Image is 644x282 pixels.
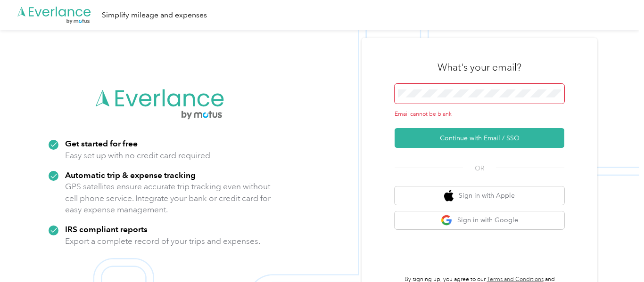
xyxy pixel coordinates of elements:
p: Export a complete record of your trips and expenses. [65,235,260,247]
button: Continue with Email / SSO [395,128,564,148]
strong: Automatic trip & expense tracking [65,170,196,180]
button: google logoSign in with Google [395,211,564,230]
span: OR [463,163,496,173]
h3: What's your email? [438,61,521,74]
p: Easy set up with no credit card required [65,150,210,161]
img: google logo [441,215,453,226]
strong: IRS compliant reports [65,224,148,234]
button: apple logoSign in with Apple [395,186,564,205]
div: Email cannot be blank [395,110,564,119]
img: apple logo [444,190,454,201]
strong: Get started for free [65,138,138,148]
div: Simplify mileage and expenses [102,9,207,21]
p: GPS satellites ensure accurate trip tracking even without cell phone service. Integrate your bank... [65,181,271,216]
